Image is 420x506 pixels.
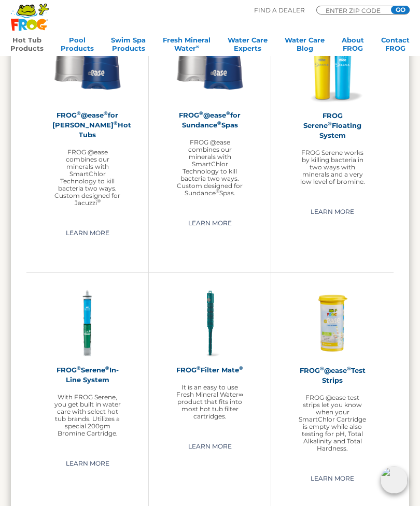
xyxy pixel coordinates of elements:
h2: FROG Filter Mate [175,365,245,375]
img: serene-inline-300x300.png [52,288,122,358]
a: Learn More [176,215,244,232]
h2: FROG @ease Test Strips [297,366,368,385]
img: hot-tub-product-serene-floater-300x300.png [297,34,368,104]
sup: ® [105,365,109,371]
sup: ® [217,120,221,126]
a: Water CareBlog [285,36,325,56]
img: openIcon [381,467,408,494]
a: FROG®Serene®In-Line SystemWith FROG Serene, you get built in water care with select hot tub brand... [52,288,122,437]
input: GO [391,6,410,14]
h2: FROG Serene Floating System [297,111,368,140]
sup: ® [239,365,243,371]
sup: ® [226,110,230,116]
sup: ® [104,110,108,116]
sup: ® [197,365,201,371]
sup: ® [114,120,118,126]
a: PoolProducts [61,36,94,56]
a: Learn More [54,225,121,241]
img: hot-tub-product-filter-frog-300x300.png [175,288,245,358]
p: FROG @ease combines our minerals with SmartChlor Technology to kill bacteria two ways. Custom des... [52,149,122,207]
h2: FROG @ease for [PERSON_NAME] Hot Tubs [52,110,122,140]
a: FROG®@ease®for Sundance®SpasFROG @ease combines our minerals with SmartChlor Technology to kill b... [175,34,245,197]
input: Zip Code Form [325,8,387,13]
sup: ® [216,188,219,194]
img: FROG-@ease-TS-Bottle-300x300.png [297,288,368,359]
a: ContactFROG [381,36,410,56]
h2: FROG Serene In-Line System [52,365,122,385]
a: Fresh MineralWater∞ [163,36,211,56]
sup: ® [320,366,324,371]
a: Learn More [299,470,366,487]
a: Learn More [299,204,366,220]
p: Find A Dealer [254,6,305,15]
a: Swim SpaProducts [111,36,146,56]
sup: ® [199,110,203,116]
a: FROG®@ease®for [PERSON_NAME]®Hot TubsFROG @ease combines our minerals with SmartChlor Technology ... [52,34,122,207]
p: It is an easy to use Fresh Mineral Water∞ product that fits into most hot tub filter cartridges. [175,384,245,420]
img: Sundance-cartridges-2-300x300.png [175,34,245,104]
a: FROG®Filter Mate®It is an easy to use Fresh Mineral Water∞ product that fits into most hot tub fi... [175,288,245,420]
p: FROG @ease combines our minerals with SmartChlor Technology to kill bacteria two ways. Custom des... [175,139,245,197]
sup: ® [328,121,332,126]
p: With FROG Serene, you get built in water care with select hot tub brands. Utilizes a special 200g... [52,394,122,437]
sup: ® [77,365,81,371]
p: FROG @ease test strips let you know when your SmartChlor Cartridge is empty while also testing fo... [297,394,368,452]
a: AboutFROG [342,36,364,56]
a: Learn More [176,438,244,455]
a: Learn More [54,455,121,472]
sup: ® [77,110,81,116]
h2: FROG @ease for Sundance Spas [175,110,245,130]
sup: ® [347,366,351,371]
a: FROG®@ease®Test StripsFROG @ease test strips let you know when your SmartChlor Cartridge is empty... [297,288,368,452]
img: Sundance-cartridges-2-300x300.png [52,34,122,104]
sup: ® [97,198,101,204]
sup: ∞ [196,44,200,49]
a: Hot TubProducts [10,36,44,56]
a: FROG Serene®Floating SystemFROG Serene works by killing bacteria in two ways with minerals and a ... [297,34,368,185]
a: Water CareExperts [228,36,268,56]
p: FROG Serene works by killing bacteria in two ways with minerals and a very low level of bromine. [297,149,368,185]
